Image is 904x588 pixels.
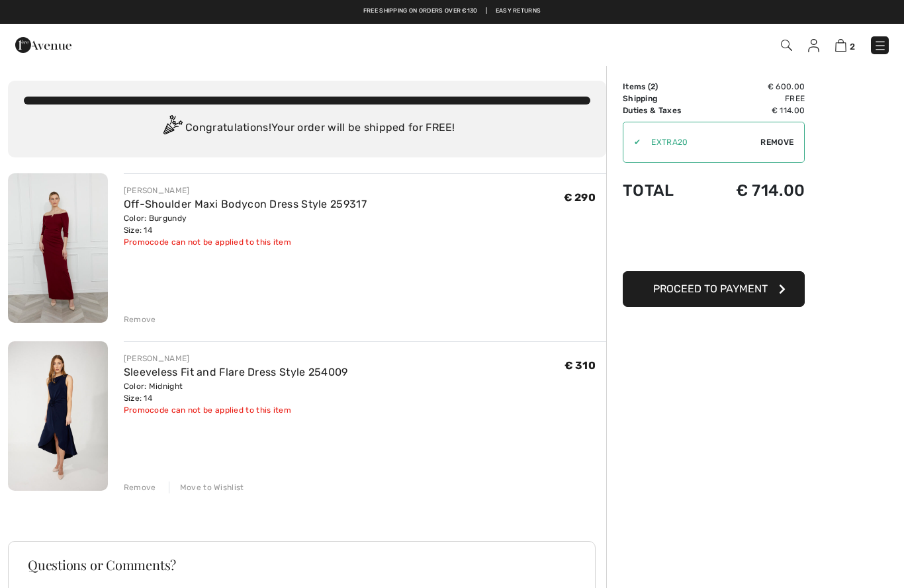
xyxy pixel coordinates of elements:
iframe: PayPal [623,213,805,267]
div: Promocode can not be applied to this item [124,404,348,416]
div: [PERSON_NAME] [124,353,348,364]
input: Promo code [641,122,760,162]
div: Promocode can not be applied to this item [124,236,367,248]
span: € 310 [565,359,596,372]
span: € 290 [564,191,596,204]
img: Sleeveless Fit and Flare Dress Style 254009 [8,341,108,491]
td: € 600.00 [706,81,805,93]
span: | [486,7,487,16]
img: Menu [874,39,887,52]
td: Free [706,93,805,105]
a: Sleeveless Fit and Flare Dress Style 254009 [124,366,348,378]
td: Total [623,168,706,213]
div: Congratulations! Your order will be shipped for FREE! [24,115,590,142]
img: Search [781,40,792,51]
div: Remove [124,314,156,325]
div: Move to Wishlist [169,482,244,493]
a: Free shipping on orders over €130 [363,7,478,16]
span: 2 [850,42,855,52]
div: Color: Burgundy Size: 14 [124,212,367,236]
td: Shipping [623,93,706,105]
h3: Questions or Comments? [28,558,576,571]
span: Proceed to Payment [653,282,768,295]
td: € 714.00 [706,168,805,213]
td: € 114.00 [706,105,805,116]
img: Shopping Bag [835,39,846,52]
div: Remove [124,482,156,493]
td: Duties & Taxes [623,105,706,116]
button: Proceed to Payment [623,271,805,307]
img: My Info [808,39,819,52]
a: Off-Shoulder Maxi Bodycon Dress Style 259317 [124,198,367,210]
div: ✔ [623,136,641,148]
div: Color: Midnight Size: 14 [124,380,348,404]
span: 2 [651,82,655,91]
div: [PERSON_NAME] [124,185,367,196]
a: 2 [835,37,855,53]
td: Items ( ) [623,81,706,93]
img: Congratulation2.svg [159,115,185,142]
a: Easy Returns [496,7,541,16]
img: 1ère Avenue [15,32,71,58]
img: Off-Shoulder Maxi Bodycon Dress Style 259317 [8,173,108,323]
a: 1ère Avenue [15,38,71,50]
span: Remove [760,136,793,148]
